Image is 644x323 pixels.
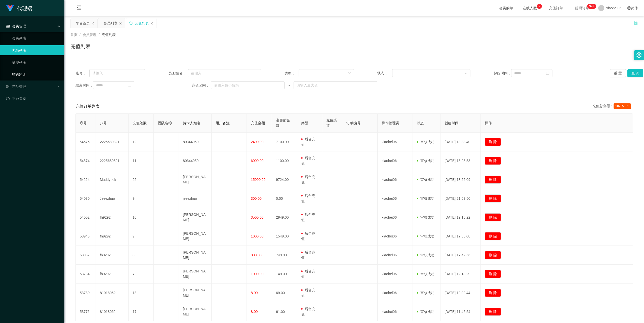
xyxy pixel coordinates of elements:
i: 图标: appstore-o [6,85,10,88]
div: 充值列表 [135,18,149,28]
span: 充值渠道 [326,118,337,128]
i: 图标: close [150,22,153,25]
div: 充值总金额： [592,103,633,109]
p: 2 [539,4,540,9]
span: 创建时间 [445,121,459,125]
span: 账号： [75,71,89,76]
a: 图标: dashboard平台首页 [6,94,60,104]
td: xiaohei06 [378,208,413,227]
input: 请输入 [89,69,145,77]
span: ~ [285,83,294,88]
span: 8.00 [251,291,258,295]
span: 后台充值 [301,175,315,184]
td: 80344950 [179,133,212,151]
span: 操作管理员 [382,121,399,125]
span: 后台充值 [301,269,315,278]
i: 图标: sync [129,21,133,25]
button: 删 除 [485,232,501,240]
span: 90265161 [614,103,631,109]
td: [DATE] 18:55:09 [440,170,481,189]
td: 9 [129,227,154,246]
span: 首页 [70,33,77,37]
span: 员工姓名： [168,71,188,76]
td: 80344950 [179,151,212,170]
span: / [99,33,100,37]
span: 6000.00 [251,159,264,163]
span: 审核成功 [417,215,434,219]
td: [DATE] 17:42:56 [440,246,481,265]
td: [DATE] 11:45:54 [440,302,481,321]
td: 11 [129,151,154,170]
button: 删 除 [485,176,501,184]
i: 图标: global [627,6,631,10]
span: 提现订单 [573,6,592,10]
td: 149.00 [272,265,297,284]
span: 后台充值 [301,231,315,241]
td: 1100.00 [272,151,297,170]
i: 图标: calendar [546,71,549,75]
td: [DATE] 17:56:08 [440,227,481,246]
span: 后台充值 [301,307,315,316]
td: fh9292 [96,246,129,265]
i: 图标: unlock [633,20,638,25]
span: 审核成功 [417,196,434,200]
span: 团队名称 [158,121,172,125]
span: 审核成功 [417,272,434,276]
span: 变更前金额 [276,118,290,128]
td: 10 [129,208,154,227]
span: 状态： [377,71,392,76]
td: 7 [129,265,154,284]
td: fh9292 [96,227,129,246]
span: 充值列表 [102,33,116,37]
a: 代理端 [6,6,32,10]
td: 1549.00 [272,227,297,246]
td: 17 [129,302,154,321]
a: 提现列表 [12,57,60,67]
span: 状态 [417,121,424,125]
span: 充值笔数 [133,121,147,125]
td: xiaohei06 [378,189,413,208]
button: 查 询 [627,69,643,77]
span: 用户备注 [216,121,230,125]
span: 1000.00 [251,234,264,238]
span: 充值订单列表 [75,103,100,109]
td: Jzeezhuo [96,189,129,208]
td: xiaohei06 [378,133,413,151]
td: jzeezhuo [179,189,212,208]
span: 会员管理 [83,33,97,37]
a: 充值列表 [12,45,60,55]
td: 54002 [76,208,96,227]
td: 53937 [76,246,96,265]
span: 序号 [80,121,87,125]
td: 25 [129,170,154,189]
span: 审核成功 [417,310,434,314]
span: / [79,33,80,37]
td: Muddybok [96,170,129,189]
td: 53943 [76,227,96,246]
span: 操作 [485,121,492,125]
span: 审核成功 [417,178,434,182]
div: 会员列表 [103,18,117,28]
span: 2400.00 [251,140,264,144]
td: [PERSON_NAME] [179,208,212,227]
td: 2225680821 [96,133,129,151]
button: 删 除 [485,138,501,146]
span: 持卡人姓名 [183,121,200,125]
td: [PERSON_NAME] [179,302,212,321]
td: 0.00 [272,189,297,208]
span: 会员管理 [6,24,26,28]
span: 订单编号 [346,121,360,125]
span: 起始时间： [494,71,511,76]
td: 81018062 [96,284,129,302]
button: 重 置 [610,69,626,77]
button: 删 除 [485,270,501,278]
td: 54030 [76,189,96,208]
td: xiaohei06 [378,170,413,189]
sup: 1208 [587,4,596,9]
input: 请输入最小值为 [211,81,285,89]
td: 81018062 [96,302,129,321]
span: 充值订单 [546,6,566,10]
i: 图标: down [464,72,467,75]
td: [PERSON_NAME] [179,227,212,246]
span: 审核成功 [417,140,434,144]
